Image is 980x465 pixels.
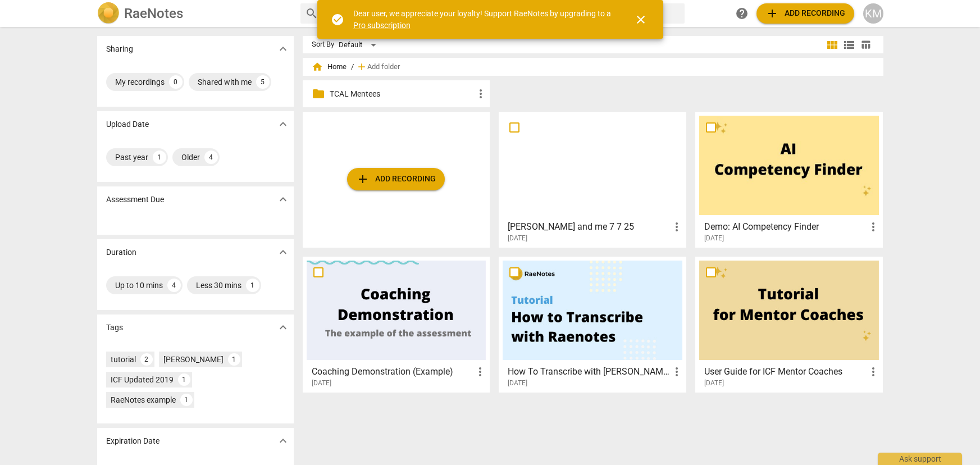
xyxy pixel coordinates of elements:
p: TCAL Mentees [330,88,475,100]
span: table_chart [860,39,871,50]
a: [PERSON_NAME] and me 7 7 25[DATE] [503,116,682,243]
button: Show more [275,116,291,133]
span: expand_more [276,193,290,206]
div: 1 [228,353,240,366]
span: home [312,61,323,72]
div: Default [339,36,380,54]
span: expand_more [276,245,290,259]
span: view_list [842,38,856,52]
div: Less 30 mins [196,280,241,291]
p: Sharing [106,43,133,55]
button: Show more [275,191,291,208]
div: 4 [204,151,218,164]
span: add [356,172,370,186]
span: search [305,7,318,20]
button: Close [627,6,654,33]
button: Show more [275,319,291,336]
span: expand_more [276,42,290,56]
span: expand_more [276,434,290,448]
p: Tags [106,322,123,334]
span: expand_more [276,117,290,131]
div: 1 [153,151,166,164]
span: more_vert [867,220,880,234]
img: Logo [97,2,120,25]
span: [DATE] [508,379,527,388]
span: [DATE] [704,234,724,243]
button: Table view [858,37,874,53]
span: add [765,7,779,20]
div: ICF Updated 2019 [111,374,174,385]
h3: Demo: AI Competency Finder [704,220,867,234]
div: 2 [140,353,153,366]
span: help [735,7,749,20]
p: Assessment Due [106,194,164,206]
a: Help [732,3,752,24]
button: Upload [347,168,445,190]
a: LogoRaeNotes [97,2,291,25]
span: more_vert [474,87,487,101]
span: expand_more [276,321,290,334]
button: Show more [275,244,291,261]
div: 5 [256,75,270,89]
span: [DATE] [704,379,724,388]
p: Expiration Date [106,435,159,447]
span: view_module [826,38,839,52]
span: Home [312,61,347,72]
div: Up to 10 mins [115,280,163,291]
button: List view [841,37,858,53]
h3: Kirsten and me 7 7 25 [508,220,670,234]
span: Add recording [356,172,436,186]
h3: How To Transcribe with RaeNotes [508,365,670,379]
div: Dear user, we appreciate your loyalty! Support RaeNotes by upgrading to a [353,8,614,31]
div: My recordings [115,76,165,88]
div: Past year [115,152,148,163]
button: Show more [275,432,291,449]
div: 4 [167,279,181,292]
div: RaeNotes example [111,394,176,405]
a: How To Transcribe with [PERSON_NAME][DATE] [503,261,682,388]
div: [PERSON_NAME] [163,354,224,365]
p: Duration [106,247,136,258]
span: more_vert [670,220,683,234]
div: 1 [246,279,259,292]
a: Demo: AI Competency Finder[DATE] [699,116,879,243]
span: add [356,61,367,72]
div: Shared with me [198,76,252,88]
span: check_circle [331,13,344,26]
span: more_vert [473,365,487,379]
span: Add folder [367,63,400,71]
a: Pro subscription [353,21,411,30]
span: close [634,13,648,26]
h2: RaeNotes [124,6,183,21]
p: Upload Date [106,118,149,130]
a: Coaching Demonstration (Example)[DATE] [307,261,486,388]
div: tutorial [111,354,136,365]
span: Add recording [765,7,845,20]
span: more_vert [867,365,880,379]
div: Ask support [878,453,962,465]
span: more_vert [670,365,683,379]
button: Show more [275,40,291,57]
span: [DATE] [508,234,527,243]
h3: User Guide for ICF Mentor Coaches [704,365,867,379]
a: User Guide for ICF Mentor Coaches[DATE] [699,261,879,388]
div: 1 [178,373,190,386]
div: Older [181,152,200,163]
span: folder [312,87,325,101]
h3: Coaching Demonstration (Example) [312,365,474,379]
button: Upload [756,3,854,24]
button: KM [863,3,883,24]
button: Tile view [824,37,841,53]
span: [DATE] [312,379,331,388]
div: 1 [180,394,193,406]
span: / [351,63,354,71]
div: Sort By [312,40,334,49]
div: 0 [169,75,183,89]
